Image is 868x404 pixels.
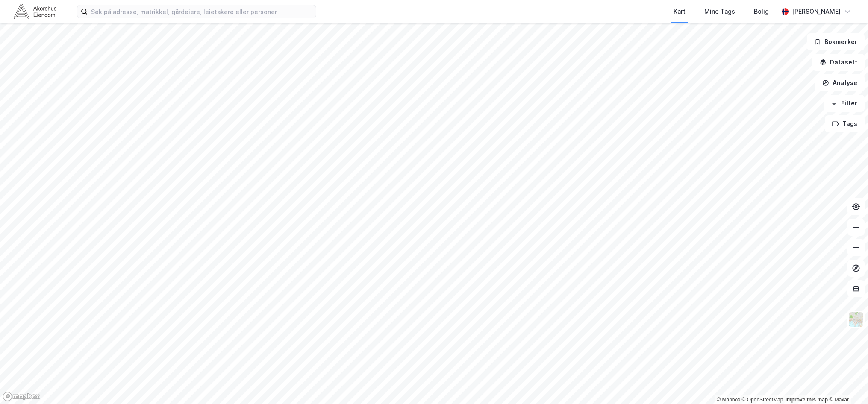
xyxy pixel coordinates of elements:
button: Analyse [815,74,865,91]
button: Tags [825,115,865,132]
img: akershus-eiendom-logo.9091f326c980b4bce74ccdd9f866810c.svg [14,4,56,19]
div: Kart [674,6,686,17]
div: Kontrollprogram for chat [825,363,868,404]
button: Filter [824,95,865,112]
a: Improve this map [786,397,828,403]
div: Mine Tags [704,6,735,17]
a: Mapbox homepage [3,392,40,401]
button: Bokmerker [807,33,865,50]
img: Z [848,311,864,328]
input: Søk på adresse, matrikkel, gårdeiere, leietakere eller personer [88,5,316,18]
a: Mapbox [717,397,740,403]
div: Bolig [754,6,769,17]
div: [PERSON_NAME] [792,6,841,17]
a: OpenStreetMap [742,397,783,403]
button: Datasett [812,54,865,71]
iframe: Chat Widget [825,363,868,404]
